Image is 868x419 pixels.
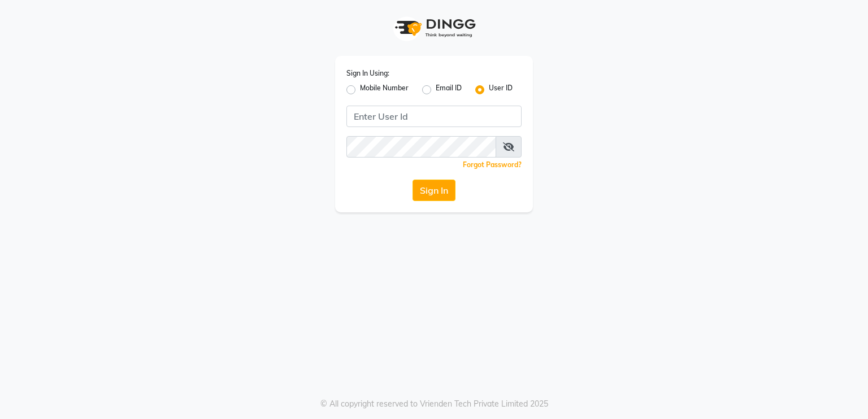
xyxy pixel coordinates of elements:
[413,180,455,201] button: Sign In
[346,68,389,78] label: Sign In Using:
[360,83,409,97] label: Mobile Number
[346,106,522,127] input: Username
[463,160,522,169] a: Forgot Password?
[436,83,462,97] label: Email ID
[346,136,496,158] input: Username
[389,11,479,45] img: logo1.svg
[489,83,513,97] label: User ID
